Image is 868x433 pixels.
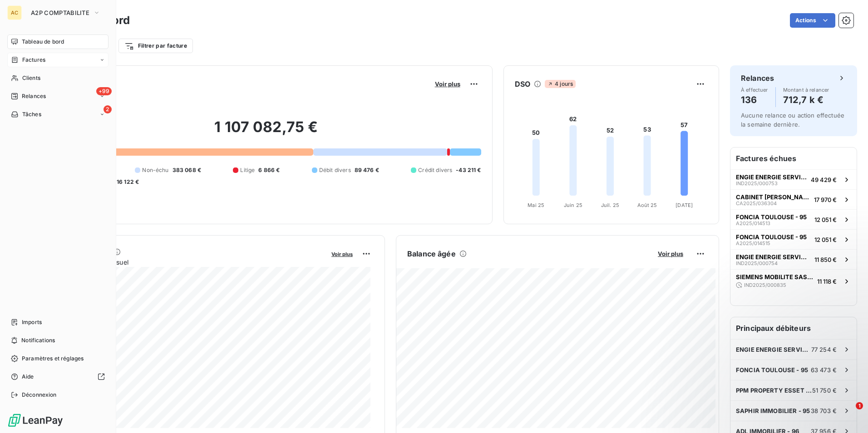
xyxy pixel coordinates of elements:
[856,402,863,409] span: 1
[814,236,837,243] span: 12 051 €
[407,248,456,259] h6: Balance âgée
[783,93,829,107] h4: 712,7 k €
[736,261,778,266] span: IND2025/000754
[811,176,837,183] span: 49 429 €
[21,336,55,344] span: Notifications
[730,148,857,169] h6: Factures échues
[432,80,463,88] button: Voir plus
[736,407,810,414] span: SAPHIR IMMOBILIER - 95
[658,250,683,257] span: Voir plus
[118,39,193,53] button: Filtrer par facture
[814,216,837,223] span: 12 051 €
[741,87,768,93] span: À effectuer
[331,251,353,257] span: Voir plus
[528,202,544,208] tspan: Mai 25
[676,202,693,208] tspan: [DATE]
[817,278,837,285] span: 11 118 €
[22,74,40,82] span: Clients
[736,221,770,226] span: A2025/014513
[22,354,84,363] span: Paramètres et réglages
[329,250,355,258] button: Voir plus
[744,282,786,288] span: IND2025/000835
[730,209,857,229] button: FONCIA TOULOUSE - 95A2025/01451312 051 €
[730,189,857,209] button: CABINET [PERSON_NAME] - 95CA2025/03630417 970 €
[435,80,460,88] span: Voir plus
[736,233,807,241] span: FONCIA TOULOUSE - 95
[319,166,351,174] span: Débit divers
[736,253,811,261] span: ENGIE ENERGIE SERVICES - 96
[790,13,835,28] button: Actions
[456,166,481,174] span: -43 211 €
[51,257,325,267] span: Chiffre d'affaires mensuel
[730,169,857,189] button: ENGIE ENERGIE SERVICES - 96IND2025/00075349 429 €
[736,213,807,221] span: FONCIA TOULOUSE - 95
[22,318,42,326] span: Imports
[173,166,201,174] span: 383 068 €
[515,79,530,89] h6: DSO
[814,256,837,263] span: 11 850 €
[7,413,64,428] img: Logo LeanPay
[637,202,657,208] tspan: Août 25
[736,201,777,206] span: CA2025/036304
[51,118,481,145] h2: 1 107 082,75 €
[655,250,686,258] button: Voir plus
[418,166,452,174] span: Crédit divers
[96,87,112,95] span: +99
[741,112,844,128] span: Aucune relance ou action effectuée la semaine dernière.
[730,229,857,249] button: FONCIA TOULOUSE - 95A2025/01451512 051 €
[22,56,45,64] span: Factures
[240,166,255,174] span: Litige
[114,178,139,186] span: -16 122 €
[730,249,857,269] button: ENGIE ENERGIE SERVICES - 96IND2025/00075411 850 €
[142,166,168,174] span: Non-échu
[811,407,837,414] span: 38 703 €
[686,345,868,408] iframe: Intercom notifications message
[730,269,857,293] button: SIEMENS MOBILITE SAS - 96IND2025/00083511 118 €
[736,173,807,181] span: ENGIE ENERGIE SERVICES - 96
[22,110,41,118] span: Tâches
[22,373,34,381] span: Aide
[545,80,576,88] span: 4 jours
[564,202,582,208] tspan: Juin 25
[601,202,619,208] tspan: Juil. 25
[31,9,89,16] span: A2P COMPTABILITE
[736,273,814,280] span: SIEMENS MOBILITE SAS - 96
[741,73,774,84] h6: Relances
[837,402,859,424] iframe: Intercom live chat
[258,166,280,174] span: 6 866 €
[7,369,108,384] a: Aide
[22,92,46,100] span: Relances
[741,93,768,107] h4: 136
[730,317,857,339] h6: Principaux débiteurs
[736,241,770,246] span: A2025/014515
[814,196,837,203] span: 17 970 €
[783,87,829,93] span: Montant à relancer
[22,391,57,399] span: Déconnexion
[736,181,778,186] span: IND2025/000753
[736,193,810,201] span: CABINET [PERSON_NAME] - 95
[7,5,22,20] div: AC
[104,105,112,113] span: 2
[22,38,64,46] span: Tableau de bord
[355,166,379,174] span: 89 476 €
